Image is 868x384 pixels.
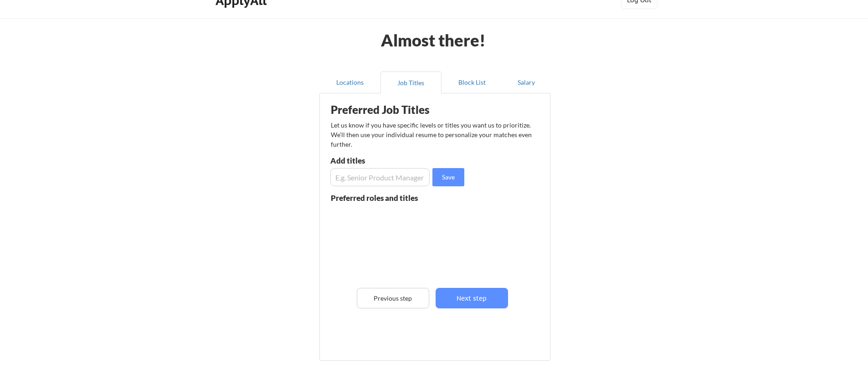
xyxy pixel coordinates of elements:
[331,194,429,202] div: Preferred roles and titles
[357,288,429,308] button: Previous step
[432,168,464,186] button: Save
[503,72,550,93] button: Salary
[331,104,446,115] div: Preferred Job Titles
[330,157,427,164] div: Add titles
[436,288,508,308] button: Next step
[370,32,497,48] div: Almost there!
[380,72,442,93] button: Job Titles
[442,72,503,93] button: Block List
[330,168,430,186] input: E.g. Senior Product Manager
[331,120,533,149] div: Let us know if you have specific levels or titles you want us to prioritize. We’ll then use your ...
[319,72,380,93] button: Locations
